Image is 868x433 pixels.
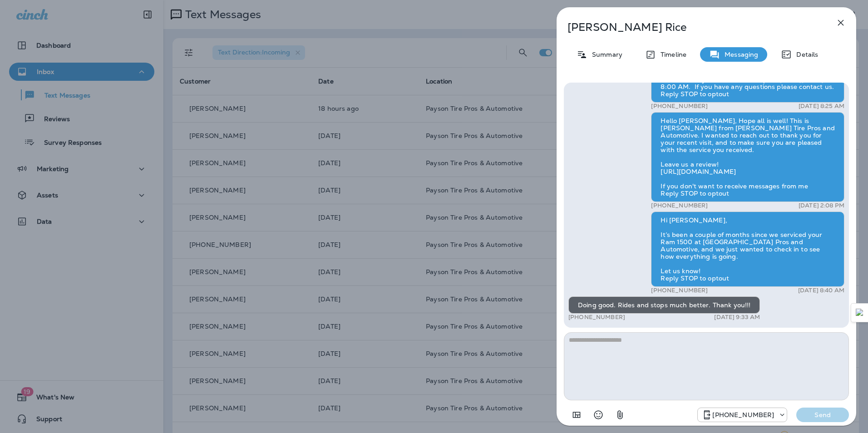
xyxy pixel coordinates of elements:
p: [PHONE_NUMBER] [568,314,625,321]
div: +1 (928) 260-4498 [698,409,787,420]
p: [DATE] 2:08 PM [799,202,844,209]
p: [DATE] 9:33 AM [714,314,760,321]
p: [PERSON_NAME] Rice [567,21,815,34]
p: Summary [587,51,622,58]
p: Timeline [656,51,686,58]
div: Doing good. Rides and stops much better. Thank you!!! [568,296,760,314]
p: [DATE] 8:40 AM [798,287,844,294]
p: [PHONE_NUMBER] [712,411,774,418]
p: Details [792,51,818,58]
img: Detect Auto [856,309,864,317]
p: [PHONE_NUMBER] [651,202,708,209]
p: [PHONE_NUMBER] [651,287,708,294]
button: Select an emoji [589,406,607,424]
button: Add in a premade template [567,406,586,424]
p: [DATE] 8:25 AM [799,103,844,110]
div: Hello [PERSON_NAME], Hope all is well! This is [PERSON_NAME] from [PERSON_NAME] Tire Pros and Aut... [651,112,844,202]
p: Messaging [720,51,758,58]
p: [PHONE_NUMBER] [651,103,708,110]
div: Hi [PERSON_NAME], It’s been a couple of months since we serviced your Ram 1500 at [GEOGRAPHIC_DAT... [651,212,844,287]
